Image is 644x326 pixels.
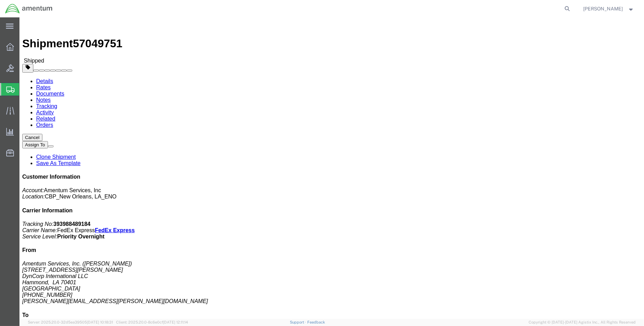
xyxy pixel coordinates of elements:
[290,320,307,324] a: Support
[28,320,113,324] span: Server: 2025.20.0-32d5ea39505
[19,17,644,319] iframe: FS Legacy Container
[5,3,53,14] img: logo
[307,320,325,324] a: Feedback
[529,319,636,325] span: Copyright © [DATE]-[DATE] Agistix Inc., All Rights Reserved
[87,320,113,324] span: [DATE] 10:18:31
[116,320,188,324] span: Client: 2025.20.0-8c6e0cf
[583,5,635,13] button: [PERSON_NAME]
[163,320,188,324] span: [DATE] 12:11:14
[584,5,623,13] span: Brian Marquez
